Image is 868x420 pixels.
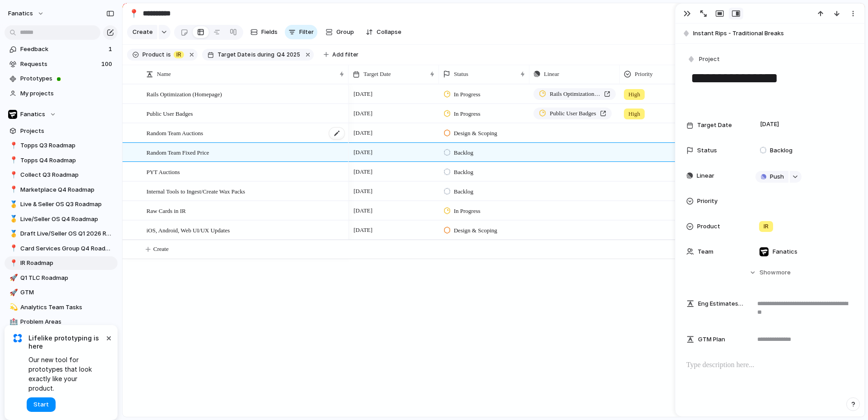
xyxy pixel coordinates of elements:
[20,170,114,179] span: Collect Q3 Roadmap
[8,185,17,194] button: 📍
[9,141,16,151] div: 📍
[285,25,317,39] button: Filter
[9,214,16,224] div: 🥇
[5,315,118,329] a: 🏥Problem Areas
[5,139,118,152] div: 📍Topps Q3 Roadmap
[454,187,473,196] span: Backlog
[5,286,118,299] div: 🚀GTM
[20,185,114,194] span: Marketplace Q4 Roadmap
[127,6,141,21] button: 📍
[685,53,722,66] button: Project
[351,108,375,119] span: [DATE]
[550,109,596,118] span: Public User Badges
[146,186,245,196] span: Internal Tools to Ingest/Create Wax Packs
[20,60,99,69] span: Requests
[9,199,16,210] div: 🥇
[759,268,776,277] span: Show
[550,90,600,99] span: Rails Optimization (Homepage)
[250,50,276,60] button: isduring
[20,110,45,119] span: Fanatics
[20,141,114,150] span: Topps Q3 Roadmap
[28,334,104,350] span: Lifelike prototyping is here
[454,70,468,79] span: Status
[146,166,180,177] span: PYT Auctions
[351,147,375,158] span: [DATE]
[8,317,17,326] button: 🏥
[321,25,359,39] button: Group
[146,127,203,138] span: Random Team Auctions
[698,247,713,256] span: Team
[8,303,17,312] button: 💫
[28,355,104,393] span: Our new tool for prototypes that look exactly like your product.
[5,57,118,71] a: Requests100
[5,242,118,255] a: 📍Card Services Group Q4 Roadmap
[351,127,375,138] span: [DATE]
[157,70,171,79] span: Name
[5,212,118,226] a: 🥇Live/Seller OS Q4 Roadmap
[363,70,391,79] span: Target Date
[9,302,16,312] div: 💫
[318,48,364,61] button: Add filter
[454,90,481,99] span: In Progress
[20,229,114,238] span: Draft Live/Seller OS Q1 2026 Roadmap
[5,301,118,314] a: 💫Analytics Team Tasks
[132,28,153,37] span: Create
[5,108,118,121] button: Fanatics
[166,51,171,59] span: is
[5,271,118,285] a: 🚀Q1 TLC Roadmap
[8,244,17,253] button: 📍
[5,183,118,197] a: 📍Marketplace Q4 Roadmap
[351,225,375,236] span: [DATE]
[277,51,300,59] span: Q4 2025
[770,146,793,155] span: Backlog
[5,87,118,100] a: My projects
[127,25,157,39] button: Create
[4,6,49,21] button: fanatics
[544,70,559,79] span: Linear
[20,215,114,224] span: Live/Seller OS Q4 Roadmap
[686,264,854,281] button: Showmore
[9,170,16,180] div: 📍
[9,288,16,298] div: 🚀
[8,9,33,18] span: fanatics
[776,268,791,277] span: more
[454,226,497,235] span: Design & Scoping
[5,42,118,56] a: Feedback1
[5,168,118,182] a: 📍Collect Q3 Roadmap
[351,89,375,99] span: [DATE]
[533,88,616,100] a: Rails Optimization (Homepage)
[332,51,359,59] span: Add filter
[5,256,118,270] a: 📍IR Roadmap
[165,50,173,60] button: is
[377,28,401,37] span: Collapse
[679,26,860,41] button: Instant Rips - Traditional Breaks
[217,51,250,59] span: Target Date
[698,335,725,344] span: GTM Plan
[108,45,114,54] span: 1
[8,156,17,165] button: 📍
[5,198,118,211] div: 🥇Live & Seller OS Q3 Roadmap
[20,156,114,165] span: Topps Q4 Roadmap
[454,207,481,216] span: In Progress
[454,129,497,138] span: Design & Scoping
[8,200,17,209] button: 🥇
[20,317,114,326] span: Problem Areas
[697,121,732,130] span: Target Date
[103,332,114,343] button: Dismiss
[5,227,118,241] a: 🥇Draft Live/Seller OS Q1 2026 Roadmap
[764,222,769,231] span: IR
[176,51,181,59] span: IR
[9,155,16,165] div: 📍
[351,205,375,216] span: [DATE]
[362,25,405,39] button: Collapse
[770,172,784,181] span: Push
[20,127,114,136] span: Projects
[20,74,114,83] span: Prototypes
[8,141,17,150] button: 📍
